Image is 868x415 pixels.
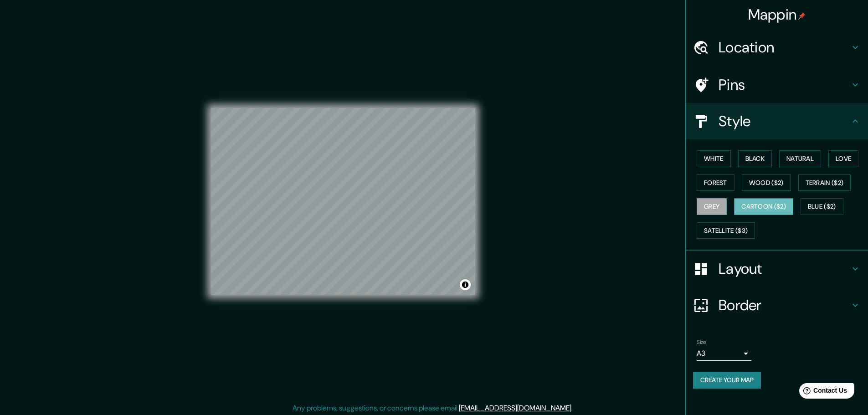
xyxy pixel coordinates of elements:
button: Create your map [693,372,761,389]
label: Size [697,338,706,346]
h4: Style [719,112,850,130]
h4: Pins [719,76,850,94]
button: Cartoon ($2) [734,198,793,215]
button: Forest [697,174,734,191]
button: Blue ($2) [801,198,843,215]
button: Toggle attribution [460,279,471,290]
div: Layout [686,251,868,287]
button: Wood ($2) [742,174,791,191]
div: . [574,403,576,414]
button: Grey [697,198,727,215]
img: pin-icon.png [798,12,806,20]
button: Satellite ($3) [697,222,755,239]
div: Pins [686,67,868,103]
h4: Location [719,38,850,56]
iframe: Help widget launcher [787,379,858,405]
h4: Border [719,296,850,314]
button: Love [828,150,858,167]
button: White [697,150,731,167]
a: [EMAIL_ADDRESS][DOMAIN_NAME] [459,403,571,413]
button: Black [738,150,772,167]
div: Border [686,287,868,323]
button: Terrain ($2) [798,174,851,191]
p: Any problems, suggestions, or concerns please email . [293,403,573,414]
div: Style [686,103,868,139]
div: A3 [697,346,751,361]
h4: Layout [719,260,850,278]
div: . [573,403,574,414]
canvas: Map [211,108,475,295]
div: Location [686,29,868,66]
h4: Mappin [748,5,806,24]
button: Natural [779,150,821,167]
